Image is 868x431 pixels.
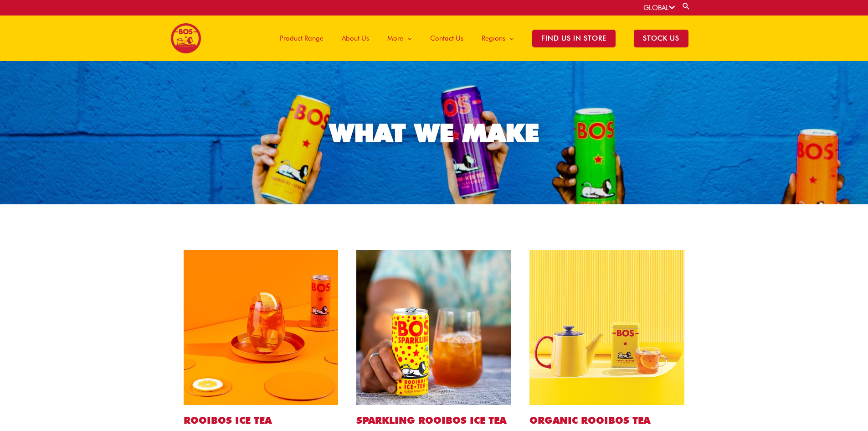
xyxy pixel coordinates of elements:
[682,2,691,10] a: Search button
[421,16,473,61] a: Contact Us
[356,250,511,405] img: sparkling lemon
[184,414,339,426] h2: ROOIBOS ICE TEA
[329,120,539,145] div: WHAT WE MAKE
[430,25,463,52] span: Contact Us
[170,23,201,54] img: BOS logo finals-200px
[387,25,403,52] span: More
[333,16,378,61] a: About Us
[529,414,684,426] h2: ORGANIC ROOIBOS TEA
[356,414,511,426] h2: SPARKLING ROOIBOS ICE TEA
[184,250,339,405] img: peach
[264,16,698,61] nav: Site Navigation
[625,16,698,61] a: STOCK US
[482,25,505,52] span: Regions
[473,16,523,61] a: Regions
[532,30,616,47] span: Find Us in Store
[523,16,625,61] a: Find Us in Store
[643,4,675,12] a: GLOBAL
[280,25,324,52] span: Product Range
[634,30,688,47] span: STOCK US
[342,25,369,52] span: About Us
[378,16,421,61] a: More
[271,16,333,61] a: Product Range
[529,250,684,405] img: hot-tea-2-copy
